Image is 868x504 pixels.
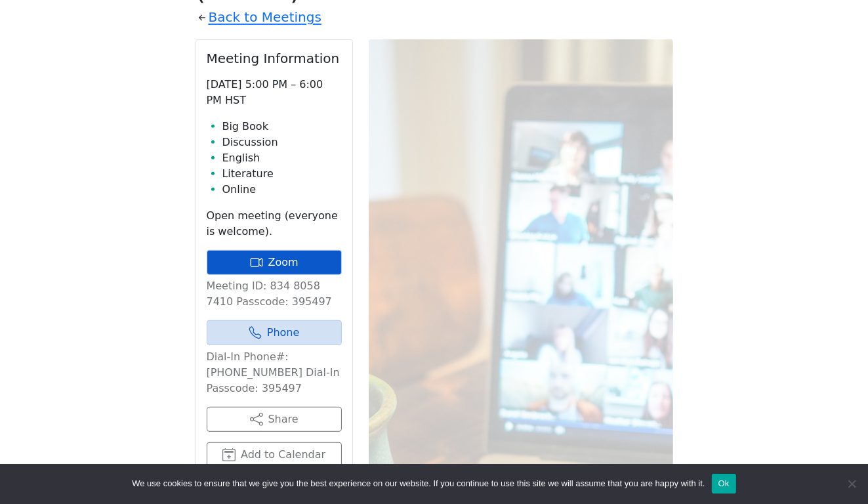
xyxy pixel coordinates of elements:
[222,150,342,166] li: English
[207,250,342,275] a: Zoom
[132,477,705,490] span: We use cookies to ensure that we give you the best experience on our website. If you continue to ...
[207,51,342,66] h2: Meeting Information
[222,135,342,150] li: Discussion
[222,119,342,135] li: Big Book
[712,474,736,493] button: Ok
[207,208,342,240] p: Open meeting (everyone is welcome).
[222,166,342,182] li: Literature
[207,320,342,345] a: Phone
[207,77,342,108] p: [DATE] 5:00 PM – 6:00 PM HST
[207,407,342,432] button: Share
[222,182,342,198] li: Online
[207,442,342,467] button: Add to Calendar
[845,477,858,490] span: No
[207,349,342,396] p: Dial-In Phone#: [PHONE_NUMBER] Dial-In Passcode: 395497
[209,6,321,29] a: Back to Meetings
[207,278,342,310] p: Meeting ID: 834 8058 7410 Passcode: 395497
